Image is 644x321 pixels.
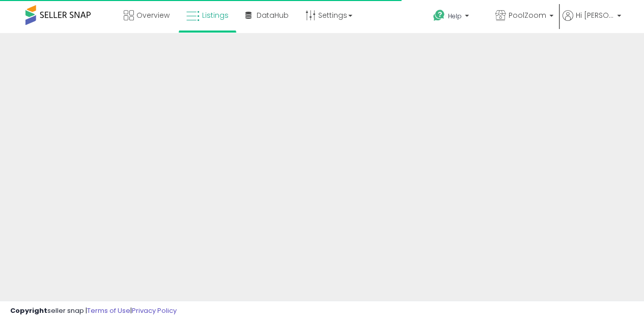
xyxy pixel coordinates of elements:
[257,10,289,20] span: DataHub
[10,306,177,316] div: seller snap | |
[132,306,177,315] a: Privacy Policy
[509,10,546,20] span: PoolZoom
[425,2,486,33] a: Help
[87,306,130,315] a: Terms of Use
[10,306,47,315] strong: Copyright
[576,10,614,20] span: Hi [PERSON_NAME]
[448,12,462,20] span: Help
[136,10,170,20] span: Overview
[202,10,229,20] span: Listings
[433,9,445,22] i: Get Help
[563,10,621,33] a: Hi [PERSON_NAME]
